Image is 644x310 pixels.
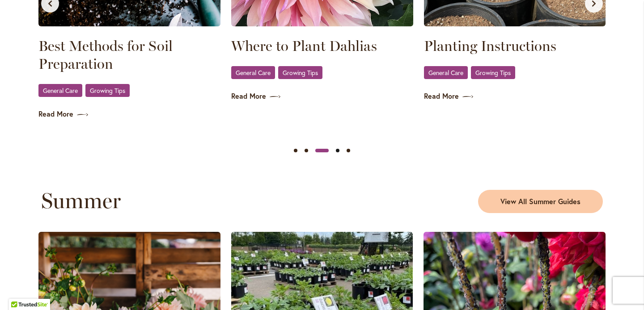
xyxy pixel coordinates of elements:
a: Growing Tips [471,66,515,79]
a: General Care [38,84,82,97]
button: Slide 2 [301,145,312,156]
div: , [38,84,220,98]
h2: Summer [41,188,317,213]
button: Slide 4 [332,145,343,156]
div: , [424,66,606,80]
a: Read More [231,91,413,101]
a: Read More [424,91,606,101]
a: General Care [424,66,468,79]
div: , [231,66,413,80]
a: General Care [231,66,275,79]
button: Slide 1 [290,145,301,156]
span: General Care [428,70,463,75]
span: Growing Tips [283,70,318,75]
a: Read More [38,109,220,119]
a: Where to Plant Dahlias [231,37,413,55]
span: Growing Tips [475,70,511,75]
span: View All Summer Guides [500,197,580,207]
a: Growing Tips [278,66,322,79]
a: View All Summer Guides [478,190,603,213]
button: Slide 5 [343,145,354,156]
span: General Care [236,70,271,75]
span: Growing Tips [90,88,125,93]
a: Best Methods for Soil Preparation [38,37,220,73]
a: Planting Instructions [424,37,606,55]
button: Slide 3 [315,145,329,156]
span: General Care [43,88,78,93]
a: Growing Tips [85,84,130,97]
